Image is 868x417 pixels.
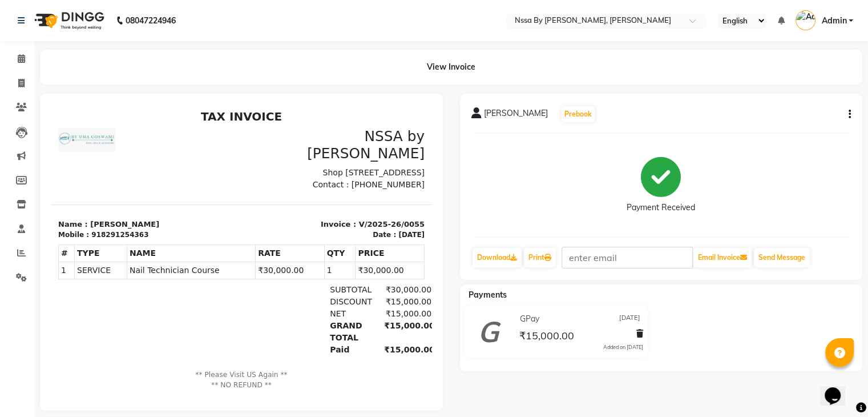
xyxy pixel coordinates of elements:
[304,140,373,157] th: PRICE
[7,114,183,125] p: Name : [PERSON_NAME]
[272,239,326,251] div: Paid
[562,106,595,122] button: Prebook
[197,74,373,86] p: Contact : [PHONE_NUMBER]
[7,290,373,300] div: Generated By : at [DATE]
[272,203,326,215] div: NET
[204,157,273,174] td: ₹30,000.00
[7,264,373,286] p: ** Please Visit US Again ** ** NO REFUND **
[197,23,373,57] h3: NSSA by [PERSON_NAME]
[326,215,380,239] div: ₹15,000.00
[7,5,373,18] h2: TAX INVOICE
[469,290,507,300] span: Payments
[484,107,548,123] span: [PERSON_NAME]
[321,125,345,135] div: Date :
[272,179,326,191] div: SUBTOTAL
[326,191,380,203] div: ₹15,000.00
[40,125,97,135] div: 918291254363
[7,140,23,157] th: #
[754,248,810,267] button: Send Message
[693,248,752,267] button: Email Invoice
[562,247,693,268] input: enter email
[347,125,373,135] div: [DATE]
[197,62,373,74] p: Shop [STREET_ADDRESS]
[23,140,76,157] th: TYPE
[7,157,23,174] td: 1
[796,10,815,30] img: Admin
[326,203,380,215] div: ₹15,000.00
[273,140,304,157] th: QTY
[29,5,107,37] img: logo
[519,313,539,325] span: GPay
[326,179,380,191] div: ₹30,000.00
[603,343,643,351] div: Added on [DATE]
[304,157,373,174] td: ₹30,000.00
[524,248,556,267] a: Print
[75,140,204,157] th: NAME
[204,140,273,157] th: RATE
[326,239,380,251] div: ₹15,000.00
[78,159,201,171] span: Nail Technician Course
[272,191,326,203] div: DISCOUNT
[627,202,695,214] div: Payment Received
[126,5,176,37] b: 08047224946
[820,371,857,406] iframe: chat widget
[40,50,862,85] div: View Invoice
[473,248,522,267] a: Download
[272,215,326,239] div: GRAND TOTAL
[23,157,76,174] td: SERVICE
[821,15,846,27] span: Admin
[619,313,640,325] span: [DATE]
[273,157,304,174] td: 1
[197,114,373,125] p: Invoice : V/2025-26/0055
[7,125,38,135] div: Mobile :
[519,329,574,345] span: ₹15,000.00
